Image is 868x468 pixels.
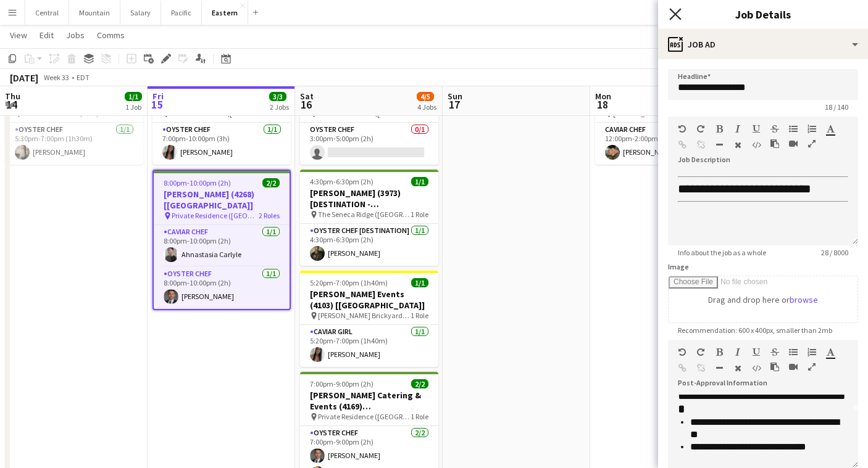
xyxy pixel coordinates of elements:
app-card-role: Oyster Chef [DESTINATION]1/14:30pm-6:30pm (2h)[PERSON_NAME] [300,224,438,266]
span: 2/2 [262,178,280,187]
button: Fullscreen [807,139,816,149]
button: Bold [715,124,724,134]
app-card-role: Caviar Chef1/18:00pm-10:00pm (2h)Ahnastasia Carlyle [154,225,290,267]
button: Salary [120,1,161,25]
span: Edit [40,30,54,41]
span: 4/5 [417,92,434,101]
app-job-card: 12:00pm-2:00pm (2h)1/1CxRA (4273) [[GEOGRAPHIC_DATA]] [PERSON_NAME] [PERSON_NAME]1 RoleCaviar Che... [595,68,733,165]
button: HTML Code [752,140,761,150]
button: Clear Formatting [733,363,742,373]
button: Paste as plain text [770,139,779,149]
button: Pacific [161,1,202,25]
a: View [5,27,32,43]
span: Recommendation: 600 x 400px, smaller than 2mb [668,326,842,335]
button: Eastern [202,1,248,25]
span: View [10,30,27,41]
span: 1/1 [411,278,428,287]
app-card-role: Oyster Chef1/17:00pm-10:00pm (3h)[PERSON_NAME] [152,123,291,165]
button: Horizontal Line [715,363,724,373]
span: 8:00pm-10:00pm (2h) [164,178,231,187]
span: 1 Role [411,210,428,219]
span: 1/1 [411,177,428,186]
h3: [PERSON_NAME] (4268) [[GEOGRAPHIC_DATA]] [154,189,290,211]
span: 7:00pm-9:00pm (2h) [310,379,373,388]
span: 1 Role [411,311,428,320]
span: Info about the job as a whole [668,248,776,257]
button: Insert video [789,362,798,372]
span: 4:30pm-6:30pm (2h) [310,177,373,186]
span: 15 [151,97,164,112]
span: 5:20pm-7:00pm (1h40m) [310,278,388,287]
button: Ordered List [807,347,816,357]
span: 1 Role [411,412,428,421]
span: Jobs [66,30,85,41]
span: Week 33 [41,73,72,82]
span: Comms [97,30,125,41]
h3: Job Details [658,6,868,22]
button: Horizontal Line [715,140,724,150]
span: 18 / 140 [815,102,858,112]
span: Sun [448,91,462,102]
app-card-role: Oyster Chef0/13:00pm-5:00pm (2h) [300,123,438,165]
span: Sat [300,91,314,102]
span: Fri [152,91,164,102]
app-job-card: 3:00pm-5:00pm (2h)0/1[PERSON_NAME] Events (4103) [[GEOGRAPHIC_DATA]] Private Residence ([GEOGRAPH... [300,68,438,165]
app-job-card: 8:00pm-10:00pm (2h)2/2[PERSON_NAME] (4268) [[GEOGRAPHIC_DATA]] Private Residence ([GEOGRAPHIC_DAT... [152,170,291,310]
button: Strikethrough [770,347,779,357]
button: Paste as plain text [770,362,779,372]
a: Jobs [61,27,90,43]
div: EDT [77,73,90,82]
button: Insert video [789,139,798,149]
app-job-card: 7:00pm-10:00pm (3h)1/1EB HOUSEHOLD LLC (4257) [[GEOGRAPHIC_DATA]] Private Residence ([GEOGRAPHIC_... [152,68,291,165]
app-job-card: 5:20pm-7:00pm (1h40m)1/1[PERSON_NAME] Events (4103) [[GEOGRAPHIC_DATA]] [PERSON_NAME] Brickyards ... [300,271,438,367]
app-card-role: Caviar Girl1/15:20pm-7:00pm (1h40m)[PERSON_NAME] [300,325,438,367]
span: [PERSON_NAME] Brickyards ([GEOGRAPHIC_DATA], [GEOGRAPHIC_DATA]) [318,311,411,320]
button: Italic [733,124,742,134]
button: Italic [733,347,742,357]
button: Ordered List [807,124,816,134]
div: 2 Jobs [270,102,289,112]
span: Thu [5,91,20,102]
app-card-role: Oyster Chef1/15:30pm-7:00pm (1h30m)[PERSON_NAME] [5,123,143,165]
span: 18 [593,97,611,112]
span: 16 [298,97,314,112]
span: 2 Roles [259,211,280,220]
div: 4 Jobs [417,102,436,112]
app-card-role: Oyster Chef1/18:00pm-10:00pm (2h)[PERSON_NAME] [154,267,290,309]
h3: [PERSON_NAME] (3973) [DESTINATION - [GEOGRAPHIC_DATA], [GEOGRAPHIC_DATA]] [300,187,438,210]
button: Strikethrough [770,124,779,134]
span: 2/2 [411,379,428,388]
h3: [PERSON_NAME] Events (4103) [[GEOGRAPHIC_DATA]] [300,289,438,311]
button: Underline [752,347,761,357]
button: Underline [752,124,761,134]
span: Private Residence ([GEOGRAPHIC_DATA], [GEOGRAPHIC_DATA]) [318,412,411,421]
button: Undo [678,124,686,134]
a: Comms [92,27,130,43]
button: Bold [715,347,724,357]
button: Text Color [826,124,835,134]
span: 14 [3,97,20,112]
div: Job Ad [658,30,868,59]
span: 17 [446,97,462,112]
div: 1 Job [125,102,141,112]
app-job-card: 5:30pm-7:00pm (1h30m)1/1[US_STATE][PERSON_NAME] (4238) [[GEOGRAPHIC_DATA]] Private Residence (UWS... [5,68,143,165]
span: 28 / 8000 [811,248,858,257]
span: The Seneca Ridge ([GEOGRAPHIC_DATA], [GEOGRAPHIC_DATA]) [318,210,411,219]
div: [DATE] [10,72,38,84]
button: Text Color [826,347,835,357]
h3: [PERSON_NAME] Catering & Events (4169) [[GEOGRAPHIC_DATA]] [300,390,438,412]
span: 3/3 [269,92,286,101]
button: Redo [696,347,705,357]
app-job-card: 4:30pm-6:30pm (2h)1/1[PERSON_NAME] (3973) [DESTINATION - [GEOGRAPHIC_DATA], [GEOGRAPHIC_DATA]] Th... [300,170,438,266]
button: Unordered List [789,347,798,357]
span: Mon [595,91,611,102]
a: Edit [35,27,59,43]
app-card-role: Caviar Chef1/112:00pm-2:00pm (2h)[PERSON_NAME] [595,123,733,165]
button: Central [25,1,69,25]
